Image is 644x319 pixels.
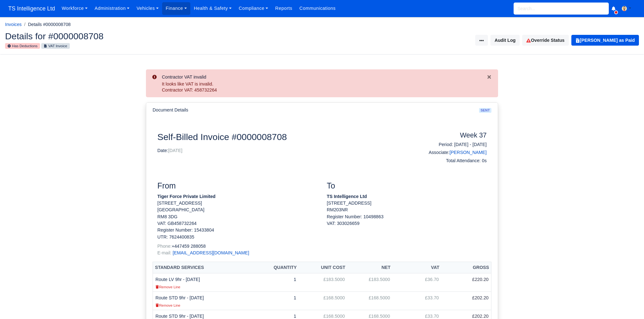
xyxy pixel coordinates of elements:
[441,292,491,310] td: £202.20
[327,194,367,199] strong: TS Intelligence Ltd
[411,131,487,140] h4: Week 37
[392,262,441,273] th: VAT
[157,200,317,207] p: [STREET_ADDRESS]
[327,181,487,191] h3: To
[153,292,253,310] td: Route STD 9hr - [DATE]
[153,107,188,113] h6: Document Details
[5,22,22,27] a: Invoices
[299,273,347,292] td: £183.5000
[235,2,272,15] a: Compliance
[157,147,402,154] p: Date:
[327,200,487,207] p: [STREET_ADDRESS]
[58,2,91,15] a: Workforce
[5,32,317,41] h2: Details for #0000008708
[411,142,487,147] h6: Period: [DATE] - [DATE]
[162,74,487,80] h6: Contractor VAT invalid
[487,73,492,80] button: Close
[299,292,347,310] td: £168.5000
[441,273,491,292] td: £220.20
[155,303,180,308] a: Remove Line
[157,243,317,250] p: +447459 288058
[173,250,249,255] a: [EMAIL_ADDRESS][DOMAIN_NAME]
[157,234,317,240] p: UTR: 7624400835
[41,43,69,49] small: VAT Invoice
[347,262,393,273] th: Net
[157,220,317,227] p: VAT: GB458732264
[347,292,393,310] td: £168.5000
[157,181,317,191] h3: From
[157,214,317,220] p: RM8 3DG
[157,131,402,142] h2: Self-Billed Invoice #0000008708
[479,108,491,113] span: sent
[5,2,58,15] span: TS Intelligence Ltd
[441,262,491,273] th: Gross
[157,244,172,249] span: Phone:
[322,214,491,227] div: Register Number: 10498863
[133,2,162,15] a: Vehicles
[327,207,487,213] p: RM203NR
[347,273,393,292] td: £183.5000
[168,148,182,153] span: [DATE]
[153,273,253,292] td: Route LV 9hr - [DATE]
[22,21,71,28] li: Details #0000008708
[392,273,441,292] td: £36.70
[272,2,296,15] a: Reports
[327,220,487,227] div: VAT: 303026659
[157,250,171,255] span: E-mail:
[91,2,133,15] a: Administration
[571,35,639,46] button: [PERSON_NAME] as Paid
[490,35,520,46] button: Audit Log
[5,43,40,49] small: Has Deductions
[252,292,299,310] td: 1
[157,194,215,199] strong: Tiger Force Private Limited
[155,303,180,307] small: Remove Line
[162,81,487,93] div: It looks like VAT is invalid. Contractor VAT: 458732264
[155,285,180,289] small: Remove Line
[411,150,487,155] h6: Associate:
[5,3,58,15] a: TS Intelligence Ltd
[252,262,299,273] th: Quantity
[162,2,190,15] a: Finance
[153,262,253,273] th: Standard Services
[392,292,441,310] td: £33.70
[296,2,339,15] a: Communications
[155,284,180,289] a: Remove Line
[299,262,347,273] th: Unit Cost
[450,150,487,155] a: [PERSON_NAME]
[514,3,609,15] input: Search...
[411,158,487,163] h6: Total Attendance: 0s
[157,227,317,233] p: Register Number: 15433804
[252,273,299,292] td: 1
[157,207,317,213] p: [GEOGRAPHIC_DATA]
[522,35,568,46] a: Override Status
[190,2,235,15] a: Health & Safety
